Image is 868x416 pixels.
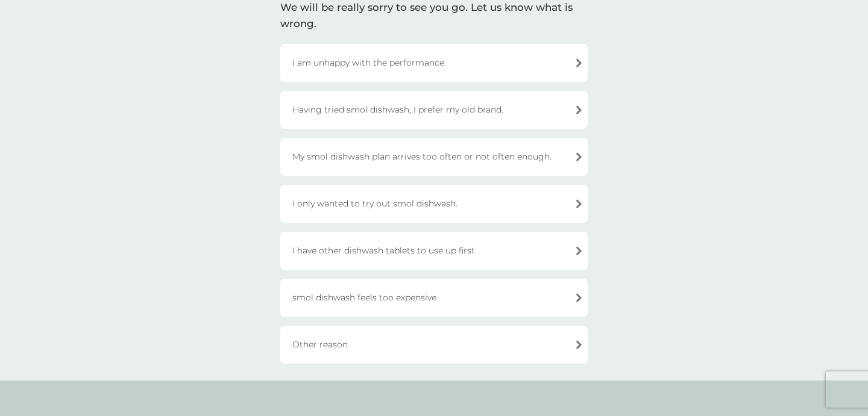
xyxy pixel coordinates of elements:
div: Other reason. [280,326,588,364]
div: I only wanted to try out smol dishwash. [280,185,588,223]
div: Having tried smol dishwash, I prefer my old brand. [280,91,588,129]
div: I am unhappy with the performance. [280,44,588,82]
div: I have other dishwash tablets to use up first [280,232,588,270]
div: smol dishwash feels too expensive [280,279,588,317]
div: My smol dishwash plan arrives too often or not often enough. [280,138,588,176]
